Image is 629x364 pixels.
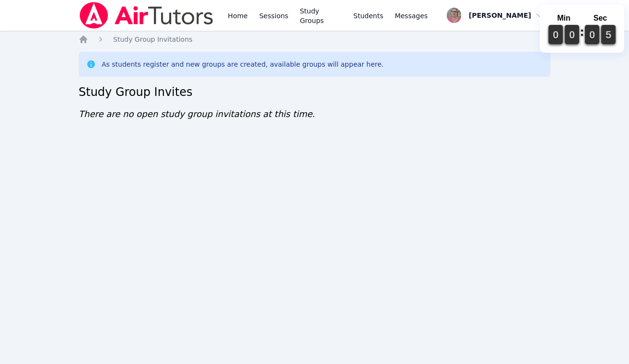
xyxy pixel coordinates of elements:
[79,2,214,29] img: Air Tutors
[113,35,192,44] a: Study Group Invitations
[102,59,384,69] div: As students register and new groups are created, available groups will appear here.
[395,11,428,21] span: Messages
[79,84,550,100] h2: Study Group Invites
[79,35,550,44] nav: Breadcrumb
[79,109,315,119] span: There are no open study group invitations at this time.
[113,35,192,43] span: Study Group Invitations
